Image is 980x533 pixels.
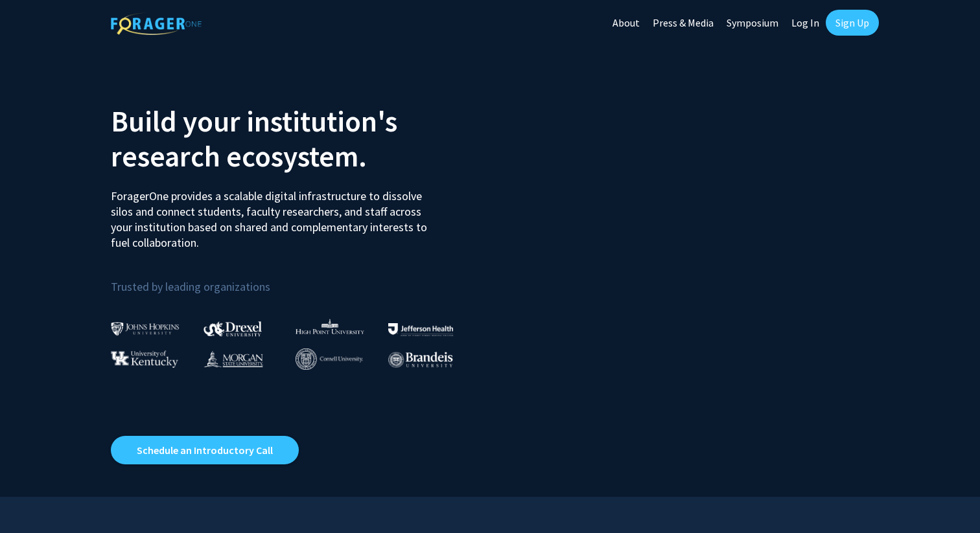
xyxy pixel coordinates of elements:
img: University of Kentucky [111,350,178,368]
img: Thomas Jefferson University [388,323,453,335]
img: ForagerOne Logo [111,12,202,35]
img: Drexel University [204,321,262,336]
a: Opens in a new tab [111,436,299,464]
img: Brandeis University [388,352,453,368]
a: Sign Up [826,10,879,36]
img: Cornell University [296,348,363,370]
h2: Build your institution's research ecosystem. [111,104,480,174]
p: ForagerOne provides a scalable digital infrastructure to dissolve silos and connect students, fac... [111,179,436,251]
img: High Point University [296,319,364,334]
img: Morgan State University [204,350,263,367]
p: Trusted by leading organizations [111,261,480,297]
img: Johns Hopkins University [111,322,180,335]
